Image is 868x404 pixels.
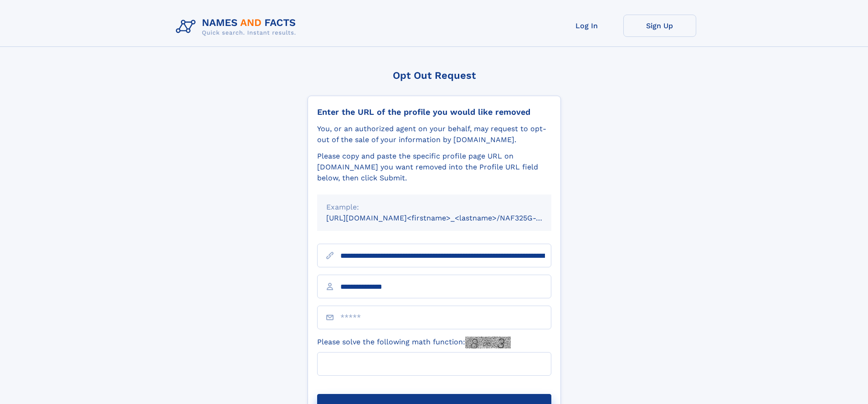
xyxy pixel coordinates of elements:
div: You, or an authorized agent on your behalf, may request to opt-out of the sale of your informatio... [317,123,551,145]
label: Please solve the following math function: [317,337,511,348]
img: Logo Names and Facts [172,15,303,39]
small: [URL][DOMAIN_NAME]<firstname>_<lastname>/NAF325G-xxxxxxxx [326,214,569,222]
div: Opt Out Request [308,70,561,81]
div: Please copy and paste the specific profile page URL on [DOMAIN_NAME] you want removed into the Pr... [317,151,551,184]
div: Enter the URL of the profile you would like removed [317,107,551,117]
a: Log In [550,15,623,37]
div: Example: [326,202,542,213]
a: Sign Up [623,15,696,37]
